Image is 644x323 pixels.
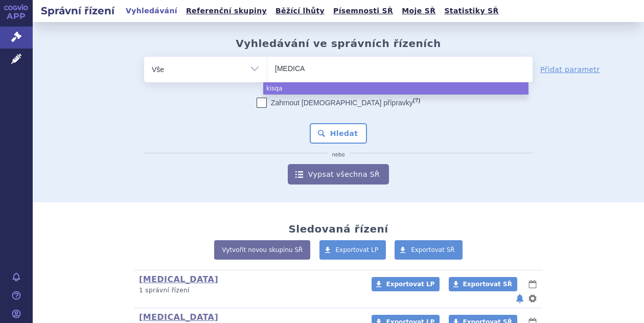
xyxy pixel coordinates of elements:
[263,82,528,95] li: kisqa
[372,277,440,291] a: Exportovat LP
[139,312,218,322] a: [MEDICAL_DATA]
[288,223,388,235] h2: Sledovaná řízení
[123,4,180,18] a: Vyhledávání
[288,164,389,184] a: Vypsat všechna SŘ
[183,4,270,18] a: Referenční skupiny
[257,98,420,108] label: Zahrnout [DEMOGRAPHIC_DATA] přípravky
[515,292,525,305] button: notifikace
[236,37,441,50] h2: Vyhledávání ve správních řízeních
[527,292,538,305] button: nastavení
[386,281,434,288] span: Exportovat LP
[139,286,358,295] p: 1 správní řízení
[540,64,600,75] a: Přidat parametr
[395,240,463,260] a: Exportovat SŘ
[441,4,501,18] a: Statistiky SŘ
[272,4,328,18] a: Běžící lhůty
[399,4,439,18] a: Moje SŘ
[463,281,512,288] span: Exportovat SŘ
[139,274,218,284] a: [MEDICAL_DATA]
[527,278,538,290] button: lhůty
[327,152,350,158] i: nebo
[330,4,396,18] a: Písemnosti SŘ
[319,240,386,260] a: Exportovat LP
[33,4,123,18] h2: Správní řízení
[413,97,420,104] abbr: (?)
[411,246,455,253] span: Exportovat SŘ
[310,123,367,144] button: Hledat
[214,240,310,260] a: Vytvořit novou skupinu SŘ
[449,277,517,291] a: Exportovat SŘ
[336,246,379,253] span: Exportovat LP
